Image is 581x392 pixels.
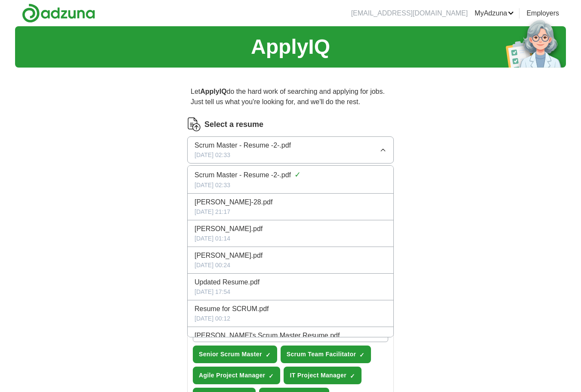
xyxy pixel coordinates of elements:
button: Senior Scrum Master✓ [193,346,277,363]
div: [DATE] 02:33 [195,181,386,190]
span: [PERSON_NAME]-28.pdf [195,197,272,207]
img: Adzuna logo [22,3,95,23]
a: Employers [526,8,559,19]
span: ✓ [294,169,301,181]
span: Senior Scrum Master [199,350,262,359]
span: ✓ [269,373,274,380]
span: ✓ [350,373,355,380]
h1: ApplyIQ [251,31,330,62]
div: [DATE] 00:24 [195,261,386,270]
div: [DATE] 01:14 [195,234,386,243]
button: IT Project Manager✓ [284,367,362,384]
span: Agile Project Manager [199,371,265,380]
span: ✓ [266,352,271,358]
div: [DATE] 00:12 [195,314,386,323]
button: Scrum Team Facilitator✓ [281,346,371,363]
span: IT Project Manager [290,371,346,380]
span: Resume for SCRUM.pdf [195,304,269,314]
span: Scrum Team Facilitator [287,350,356,359]
span: [DATE] 02:33 [195,151,230,160]
div: [DATE] 17:54 [195,287,386,296]
span: [PERSON_NAME]'s Scrum Master Resume.pdf [195,330,340,341]
span: ✓ [359,352,365,358]
strong: ApplyIQ [200,88,226,95]
img: CV Icon [187,117,201,131]
span: [PERSON_NAME].pdf [195,224,263,234]
button: Scrum Master - Resume -2-.pdf[DATE] 02:33 [187,136,394,164]
span: [PERSON_NAME].pdf [195,250,263,261]
label: Select a resume [204,119,263,130]
li: [EMAIL_ADDRESS][DOMAIN_NAME] [351,8,468,19]
span: Scrum Master - Resume -2-.pdf [195,170,291,180]
span: Scrum Master - Resume -2-.pdf [195,140,291,151]
span: Updated Resume.pdf [195,277,260,287]
div: [DATE] 21:17 [195,207,386,216]
a: MyAdzuna [475,8,514,19]
p: Let do the hard work of searching and applying for jobs. Just tell us what you're looking for, an... [187,83,394,111]
button: Agile Project Manager✓ [193,367,280,384]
